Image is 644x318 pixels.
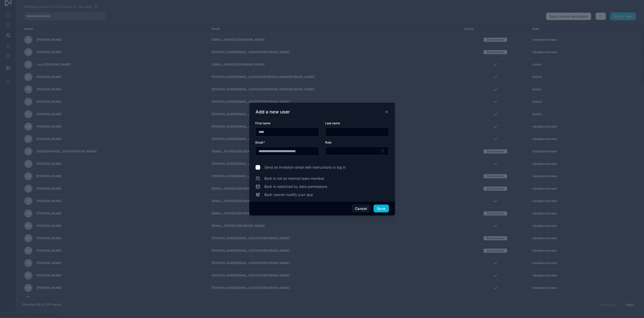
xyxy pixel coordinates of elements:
button: Save [373,205,389,213]
span: Email [255,141,263,144]
span: Badr is restricted by data permissions [264,184,327,189]
span: Send an invitation email with instructions to log in [264,165,346,170]
span: Last name [325,121,340,125]
button: Select Button [325,147,389,155]
h3: Add a new user [256,109,290,115]
span: First name [255,121,271,125]
span: Badr is not an internal team member [264,176,324,181]
span: Role [325,141,331,144]
button: Cancel [352,205,370,213]
span: Badr cannot modify your app [264,192,313,197]
input: Send an invitation email with instructions to log in [255,165,260,170]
